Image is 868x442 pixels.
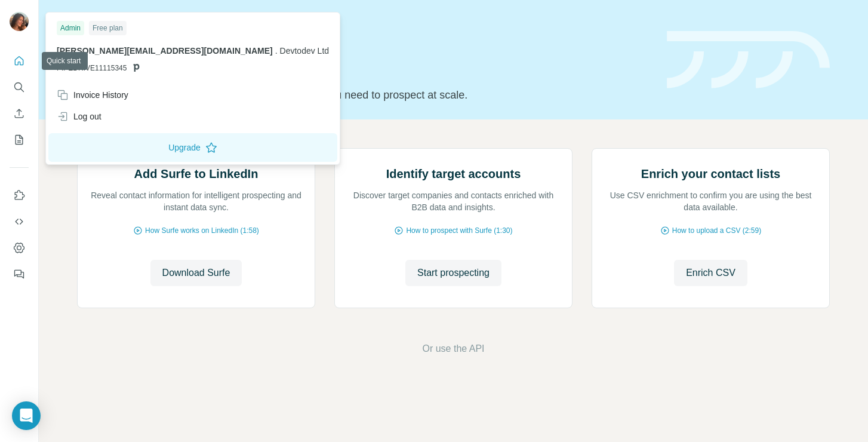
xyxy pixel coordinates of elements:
[90,189,303,213] p: Reveal contact information for intelligent prospecting and instant data sync.
[641,165,780,182] h2: Enrich your contact lists
[77,56,652,79] h1: Let’s prospect together
[10,129,29,151] button: My lists
[406,225,512,236] span: How to prospect with Surfe (1:30)
[10,263,29,285] button: Feedback
[57,46,273,56] span: [PERSON_NAME][EMAIL_ADDRESS][DOMAIN_NAME]
[686,266,735,280] span: Enrich CSV
[10,211,29,232] button: Use Surfe API
[386,165,521,182] h2: Identify target accounts
[48,133,337,162] button: Upgrade
[89,21,127,35] div: Free plan
[162,266,230,280] span: Download Surfe
[10,76,29,98] button: Search
[77,22,652,34] div: Quick start
[150,260,242,286] button: Download Surfe
[280,46,330,56] span: Devtodev Ltd
[275,46,278,56] span: .
[604,189,817,213] p: Use CSV enrichment to confirm you are using the best data available.
[57,63,127,73] span: PIPEDRIVE11115345
[672,225,761,236] span: How to upload a CSV (2:59)
[10,12,29,31] img: Avatar
[10,103,29,124] button: Enrich CSV
[10,50,29,72] button: Quick start
[405,260,501,286] button: Start prospecting
[417,266,490,280] span: Start prospecting
[422,342,484,356] button: Or use the API
[134,165,258,182] h2: Add Surfe to LinkedIn
[57,110,101,122] div: Log out
[12,401,41,430] div: Open Intercom Messenger
[674,260,747,286] button: Enrich CSV
[667,31,830,89] img: banner
[77,87,652,103] p: Pick your starting point and we’ll provide everything you need to prospect at scale.
[57,21,84,35] div: Admin
[57,89,128,101] div: Invoice History
[145,225,259,236] span: How Surfe works on LinkedIn (1:58)
[347,189,560,213] p: Discover target companies and contacts enriched with B2B data and insights.
[10,237,29,259] button: Dashboard
[10,185,29,206] button: Use Surfe on LinkedIn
